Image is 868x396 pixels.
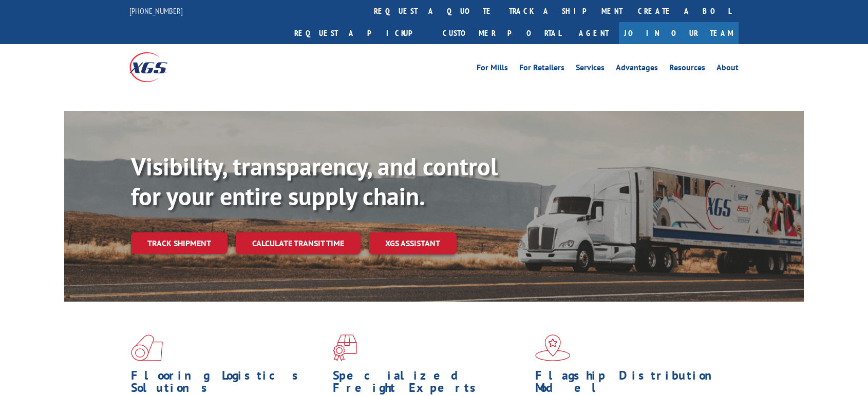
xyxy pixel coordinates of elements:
[131,334,163,361] img: xgs-icon-total-supply-chain-intelligence-red
[669,64,705,75] a: Resources
[435,22,569,44] a: Customer Portal
[129,6,183,16] a: [PHONE_NUMBER]
[576,64,605,75] a: Services
[519,64,564,75] a: For Retailers
[333,334,357,361] img: xgs-icon-focused-on-flooring-red
[619,22,739,44] a: Join Our Team
[535,334,571,361] img: xgs-icon-flagship-distribution-model-red
[369,232,457,254] a: XGS ASSISTANT
[131,232,228,254] a: Track shipment
[287,22,435,44] a: Request a pickup
[236,232,361,254] a: Calculate transit time
[131,150,498,212] b: Visibility, transparency, and control for your entire supply chain.
[569,22,619,44] a: Agent
[477,64,508,75] a: For Mills
[616,64,658,75] a: Advantages
[716,64,739,75] a: About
